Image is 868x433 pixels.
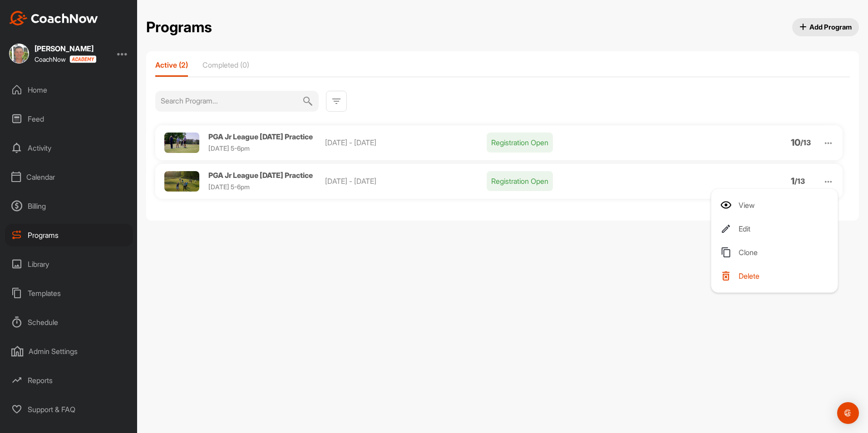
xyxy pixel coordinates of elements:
button: Add Program [792,18,859,36]
div: CoachNow [35,55,96,63]
img: arrow_down [823,177,833,187]
p: [DATE] - [DATE] [325,176,487,187]
p: Registration Open [487,133,553,153]
div: Support & FAQ [5,398,133,421]
span: Add Program [799,22,852,32]
span: [DATE] 5-6pm [208,183,250,191]
img: pencil [720,223,731,234]
input: Search Program... [161,91,302,111]
img: arrow_down [823,138,833,148]
div: Feed [5,108,133,130]
h2: Programs [146,19,212,36]
div: Activity [5,137,133,159]
div: Billing [5,195,133,217]
li: Clone [720,245,832,260]
p: 10 [791,139,800,146]
span: Delete [739,272,759,280]
p: / 13 [794,177,805,185]
p: / 13 [800,139,811,146]
span: PGA Jr League [DATE] Practice [208,132,313,141]
p: Completed (0) [202,60,249,69]
img: Profile picture [164,133,199,153]
div: Calendar [5,166,133,188]
div: Home [5,79,133,101]
div: Open Intercom Messenger [837,402,859,424]
div: Reports [5,369,133,392]
div: Admin Settings [5,340,133,363]
p: [DATE] - [DATE] [325,137,487,148]
img: bin [720,271,731,281]
img: svg+xml;base64,PHN2ZyB3aWR0aD0iMjQiIGhlaWdodD0iMjQiIHZpZXdCb3g9IjAgMCAyNCAyNCIgZmlsbD0ibm9uZSIgeG... [331,96,342,107]
li: View [720,198,832,212]
img: flag [720,247,731,258]
span: [DATE] 5-6pm [208,144,250,152]
div: Schedule [5,311,133,334]
li: Edit [720,221,832,236]
div: Templates [5,282,133,305]
img: svg+xml;base64,PHN2ZyB3aWR0aD0iMjQiIGhlaWdodD0iMjQiIHZpZXdCb3g9IjAgMCAyNCAyNCIgZmlsbD0ibm9uZSIgeG... [302,91,313,112]
p: Registration Open [487,171,553,191]
div: Programs [5,224,133,246]
img: square_c0e2c32ef8752ec6cc06712238412571.jpg [9,44,29,64]
img: CoachNow acadmey [69,55,96,63]
div: [PERSON_NAME] [35,45,96,52]
img: Profile picture [164,171,199,192]
img: CoachNow [9,11,98,25]
img: pencil [720,201,731,209]
div: Library [5,253,133,276]
p: Active (2) [155,60,188,69]
span: PGA Jr League [DATE] Practice [208,171,313,180]
p: 1 [791,177,794,185]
